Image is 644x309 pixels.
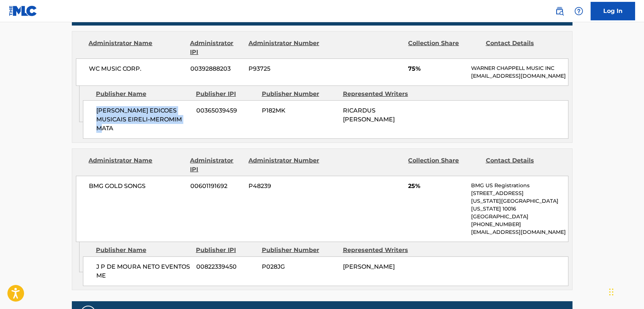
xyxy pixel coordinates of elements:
div: Publisher IPI [196,246,256,255]
a: Public Search [552,4,567,19]
div: Publisher Number [262,90,337,98]
p: [STREET_ADDRESS] [471,189,568,197]
p: [EMAIL_ADDRESS][DOMAIN_NAME] [471,72,568,80]
div: Publisher Name [96,90,190,98]
p: [EMAIL_ADDRESS][DOMAIN_NAME] [471,228,568,236]
div: Administrator IPI [190,156,243,174]
span: WC MUSIC CORP. [89,64,185,73]
div: Administrator Name [89,156,185,174]
p: [PHONE_NUMBER] [471,221,568,228]
span: P182MK [262,106,337,115]
img: search [555,7,564,16]
span: 25% [408,182,466,191]
div: Drag [609,281,614,303]
div: Administrator Number [248,156,320,174]
a: Log In [591,2,635,20]
span: RICARDUS [PERSON_NAME] [343,107,395,123]
span: 00392888203 [190,64,243,73]
div: Administrator Name [89,39,185,57]
span: 00601191692 [190,182,243,191]
p: [GEOGRAPHIC_DATA] [471,213,568,221]
div: Help [571,4,586,19]
p: WARNER CHAPPELL MUSIC INC [471,64,568,72]
span: 00365039459 [196,106,256,115]
div: Collection Share [408,39,480,57]
span: [PERSON_NAME] EDICOES MUSICAIS EIRELI-MEROMIM MATA [96,106,191,133]
div: Collection Share [408,156,480,174]
p: [US_STATE][GEOGRAPHIC_DATA][US_STATE] 10016 [471,197,568,213]
div: Administrator Number [248,39,320,57]
span: J P DE MOURA NETO EVENTOS ME [96,262,191,280]
div: Represented Writers [343,90,418,98]
span: [PERSON_NAME] [343,263,395,270]
div: Contact Details [486,156,558,174]
span: BMG GOLD SONGS [89,182,185,191]
div: Administrator IPI [190,39,243,57]
div: Represented Writers [343,246,418,255]
div: Publisher Name [96,246,190,255]
div: Publisher IPI [196,90,256,98]
span: 75% [408,64,466,73]
span: P48239 [248,182,320,191]
div: Publisher Number [262,246,337,255]
span: P93725 [248,64,320,73]
img: MLC Logo [9,6,37,16]
span: 00822339450 [196,262,256,271]
span: P028JG [262,262,337,271]
p: BMG US Registrations [471,182,568,189]
iframe: Chat Widget [607,273,644,309]
img: help [574,7,583,16]
div: Contact Details [486,39,558,57]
